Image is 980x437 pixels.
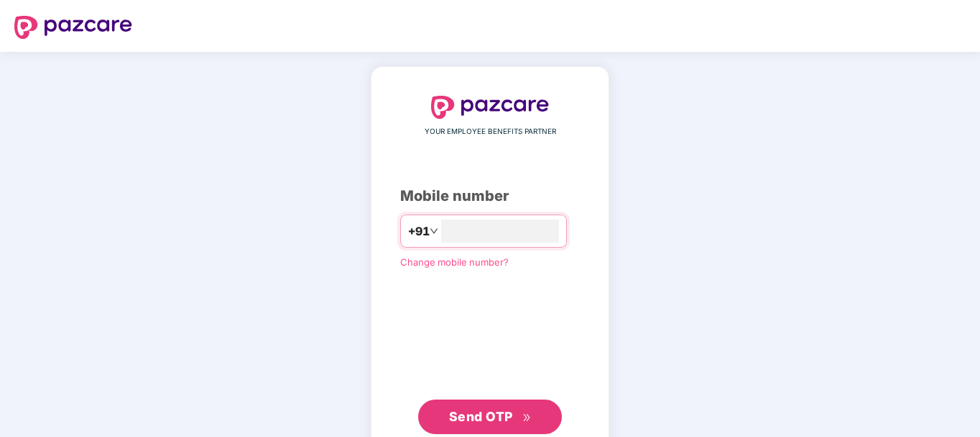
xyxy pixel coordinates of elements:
div: Mobile number [400,185,580,207]
span: double-right [522,413,532,423]
button: Send OTPdouble-right [418,400,562,434]
img: logo [431,96,549,119]
span: +91 [408,222,430,240]
span: Send OTP [449,409,513,424]
span: down [430,227,438,235]
img: logo [14,16,132,39]
span: YOUR EMPLOYEE BENEFITS PARTNER [425,126,556,138]
a: Change mobile number? [400,256,509,268]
